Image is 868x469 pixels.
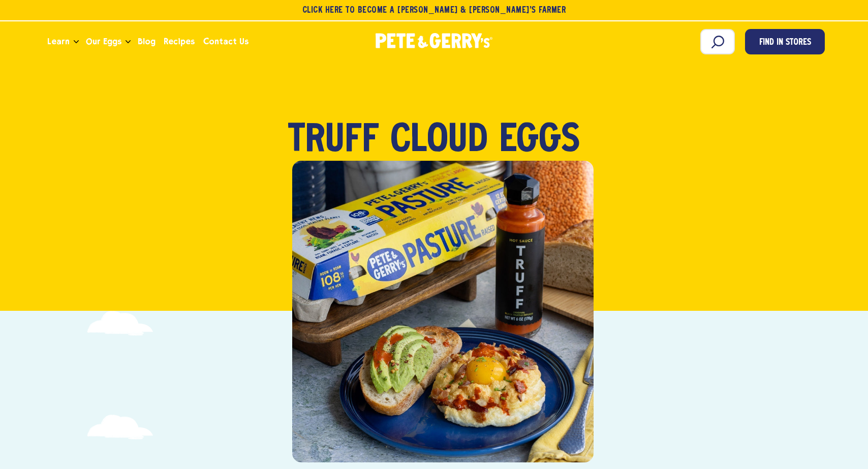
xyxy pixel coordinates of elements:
span: Our Eggs [86,35,121,48]
span: Cloud [390,125,488,157]
a: Find in Stores [745,29,825,54]
span: Eggs [499,125,580,157]
input: Search [700,29,735,54]
span: Blog [138,35,156,48]
a: Recipes [160,28,199,55]
span: TRUFF [288,125,379,157]
a: Our Eggs [82,28,126,55]
span: Learn [47,35,70,48]
a: Learn [43,28,74,55]
button: Open the dropdown menu for Learn [74,40,79,44]
button: Open the dropdown menu for Our Eggs [126,40,131,44]
span: Find in Stores [759,36,811,50]
span: Contact Us [203,35,249,48]
a: Blog [134,28,160,55]
a: Contact Us [199,28,253,55]
span: Recipes [164,35,195,48]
